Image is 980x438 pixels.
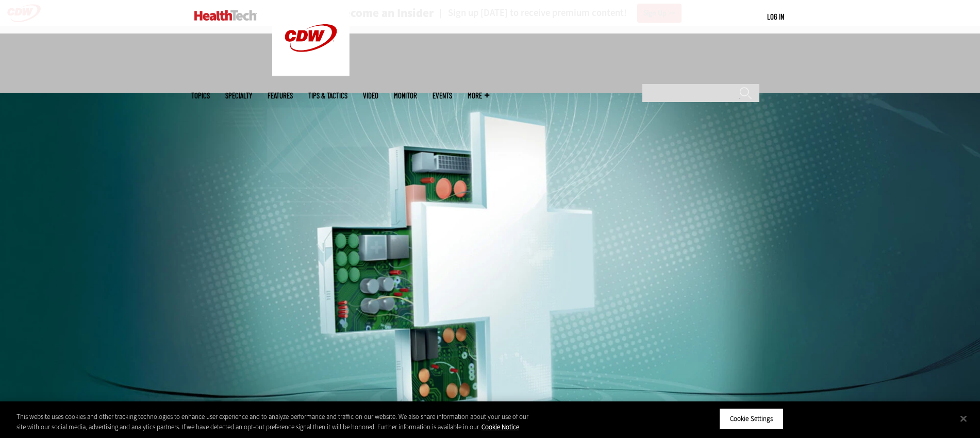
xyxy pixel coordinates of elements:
[363,92,378,99] a: Video
[767,11,784,22] div: User menu
[952,407,975,430] button: Close
[268,92,293,99] a: Features
[308,92,347,99] a: Tips & Tactics
[468,92,489,99] span: More
[225,92,252,99] span: Specialty
[481,423,519,431] a: More information about your privacy
[394,92,417,99] a: MonITor
[191,92,210,99] span: Topics
[767,12,784,21] a: Log in
[272,68,350,79] a: CDW
[433,92,452,99] a: Events
[719,408,784,430] button: Cookie Settings
[16,412,539,432] div: This website uses cookies and other tracking technologies to enhance user experience and to analy...
[194,10,257,21] img: Home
